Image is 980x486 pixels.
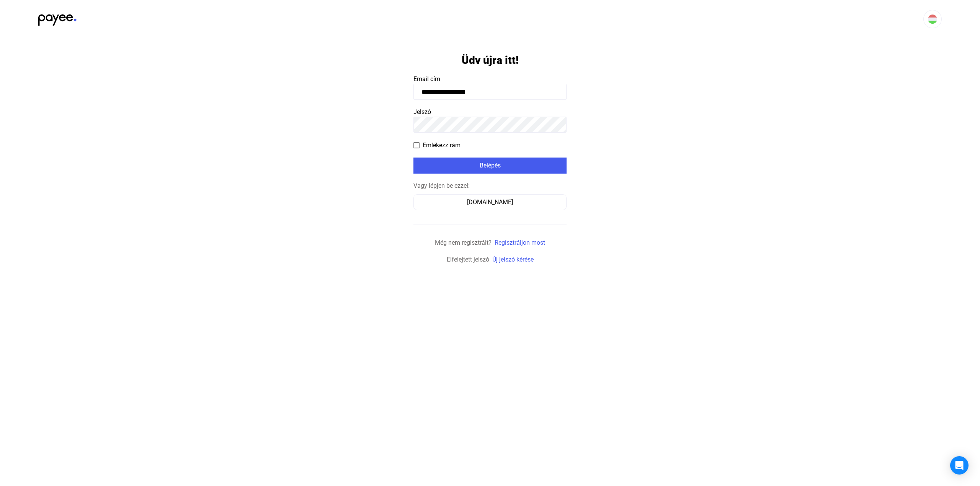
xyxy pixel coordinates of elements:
[462,54,519,67] h1: Üdv újra itt!
[413,198,567,206] a: [DOMAIN_NAME]
[495,239,545,246] a: Regisztráljon most
[413,181,567,190] div: Vagy lépjen be ezzel:
[413,194,567,210] button: [DOMAIN_NAME]
[38,10,77,26] img: black-payee-blue-dot.svg
[447,256,489,263] span: Elfelejtett jelszó
[423,141,461,150] span: Emlékezz rám
[435,239,492,246] span: Még nem regisztrált?
[413,108,431,115] span: Jelszó
[928,15,937,24] img: HU
[413,75,440,83] span: Email cím
[950,456,969,475] div: Open Intercom Messenger
[416,161,564,170] div: Belépés
[416,198,564,207] div: [DOMAIN_NAME]
[492,256,534,263] a: Új jelszó kérése
[923,10,942,28] button: HU
[413,158,567,174] button: Belépés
